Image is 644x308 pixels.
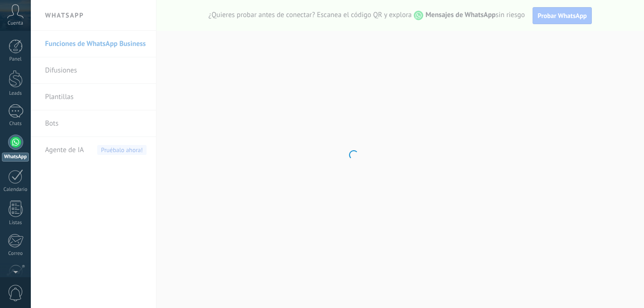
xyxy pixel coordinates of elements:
div: WhatsApp [2,153,29,162]
div: Listas [2,220,29,226]
div: Panel [2,56,29,63]
div: Leads [2,91,29,97]
div: Correo [2,251,29,257]
span: Cuenta [8,20,23,27]
div: Chats [2,121,29,127]
div: Calendario [2,187,29,193]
